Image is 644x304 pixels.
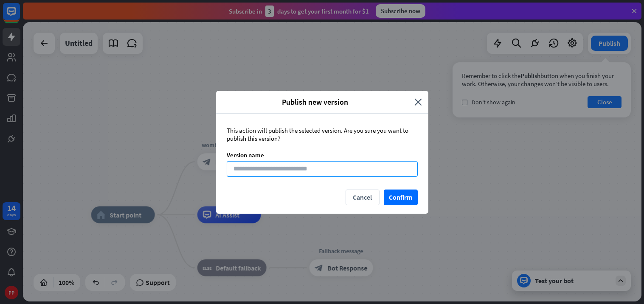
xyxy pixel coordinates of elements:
button: Cancel [346,190,380,205]
i: close [414,97,422,107]
span: Publish new version [222,97,408,107]
div: Version name [227,151,418,159]
button: Confirm [384,190,418,205]
div: This action will publish the selected version. Are you sure you want to publish this version? [227,126,418,142]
